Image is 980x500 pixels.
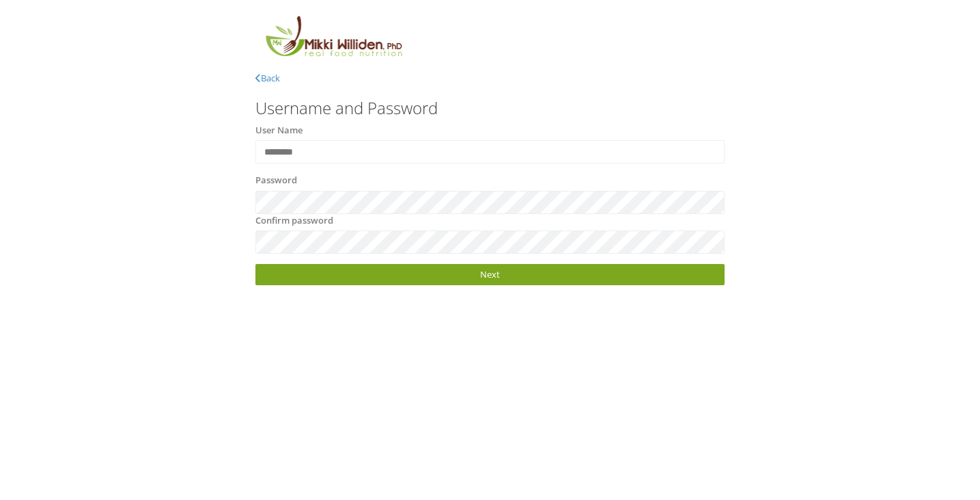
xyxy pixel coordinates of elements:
a: Next [255,264,725,285]
label: Confirm password [255,214,333,228]
label: User Name [255,124,303,137]
a: Back [255,72,280,84]
h3: Username and Password [255,99,725,117]
label: Password [255,174,297,187]
img: MikkiLogoMain.png [255,14,411,65]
